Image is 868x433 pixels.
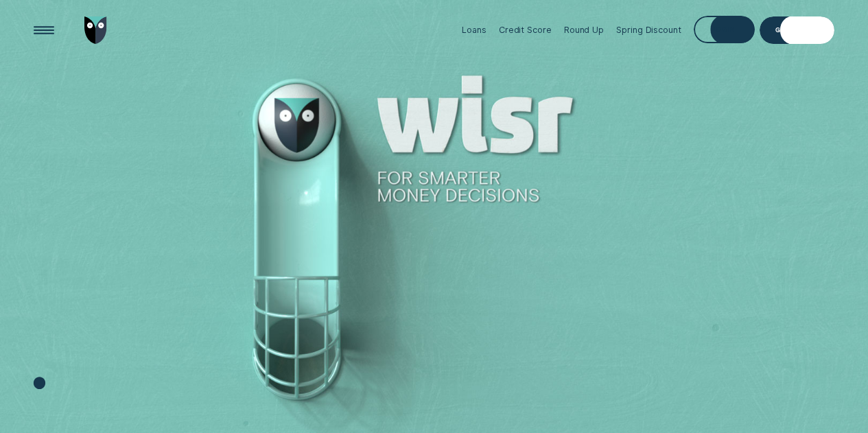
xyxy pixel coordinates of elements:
[694,16,755,43] button: Log in
[30,16,58,44] button: Open Menu
[760,16,834,44] a: Get Estimate
[616,25,681,35] div: Spring Discount
[84,16,107,44] img: Wisr
[499,25,552,35] div: Credit Score
[462,25,486,35] div: Loans
[564,25,604,35] div: Round Up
